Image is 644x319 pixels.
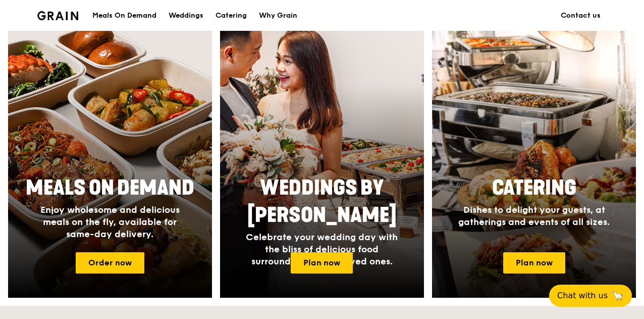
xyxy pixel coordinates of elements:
[246,232,398,267] span: Celebrate your wedding day with the bliss of delicious food surrounded by your loved ones.
[259,1,297,31] div: Why Grain
[432,31,636,298] a: CateringDishes to delight your guests, at gatherings and events of all sizes.Plan now
[220,31,424,298] a: Weddings by [PERSON_NAME]Celebrate your wedding day with the bliss of delicious food surrounded b...
[8,31,212,298] a: Meals On DemandEnjoy wholesome and delicious meals on the fly, available for same-day delivery.Or...
[557,290,608,302] span: Chat with us
[503,252,565,274] a: Plan now
[209,1,253,31] a: Catering
[92,1,156,31] div: Meals On Demand
[8,31,212,298] img: meals-on-demand-card.d2b6f6db.png
[76,252,144,274] a: Order now
[253,1,303,31] a: Why Grain
[549,285,632,307] button: Chat with us🦙
[555,1,607,31] a: Contact us
[458,204,610,227] span: Dishes to delight your guests, at gatherings and events of all sizes.
[216,1,247,31] div: Catering
[26,176,194,200] span: Meals On Demand
[40,204,180,240] span: Enjoy wholesome and delicious meals on the fly, available for same-day delivery.
[612,290,624,302] span: 🦙
[291,252,353,274] a: Plan now
[492,176,576,200] span: Catering
[37,11,78,20] img: Grain
[247,176,397,227] span: Weddings by [PERSON_NAME]
[220,31,424,298] img: weddings-card.4f3003b8.jpg
[163,1,209,31] a: Weddings
[169,1,203,31] div: Weddings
